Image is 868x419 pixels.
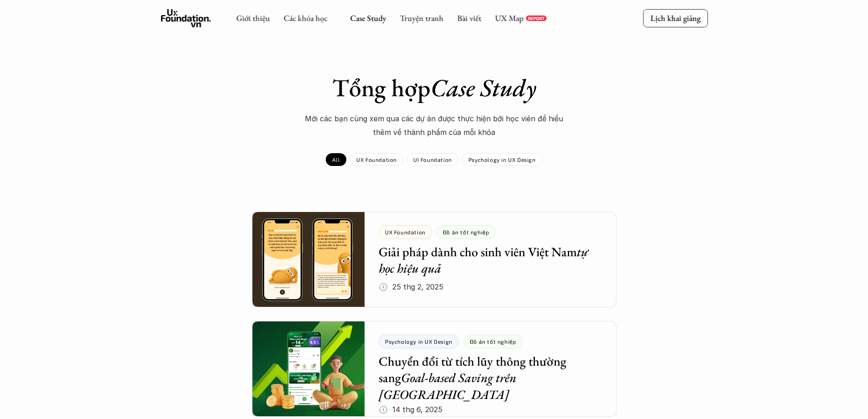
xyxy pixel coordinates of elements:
a: REPORT [526,16,546,21]
a: Giới thiệu [236,13,270,23]
p: Lịch khai giảng [650,13,700,23]
p: REPORT [528,16,544,21]
a: UX Map [495,13,524,23]
p: Psychology in UX Design [468,156,536,163]
a: Các khóa học [283,13,327,23]
p: Mời các bạn cùng xem qua các dự án được thực hiện bới học viên để hiểu thêm về thành phẩm của mỗi... [298,112,571,140]
a: Giải pháp dành cho sinh viên Việt Namtự học hiệu quả🕔 25 thg 2, 2025 [252,212,616,307]
a: Bài viết [457,13,481,23]
a: Truyện tranh [400,13,443,23]
a: Lịch khai giảng [643,9,708,27]
p: All [332,156,340,163]
p: UX Foundation [356,156,397,163]
p: UI Foundation [413,156,452,163]
h1: Tổng hợp [275,73,594,103]
a: Chuyển đổi từ tích lũy thông thường sangGoal-based Saving trên [GEOGRAPHIC_DATA]🕔 14 thg 6, 2025 [252,321,616,417]
a: Case Study [350,13,386,23]
em: Case Study [431,72,536,103]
